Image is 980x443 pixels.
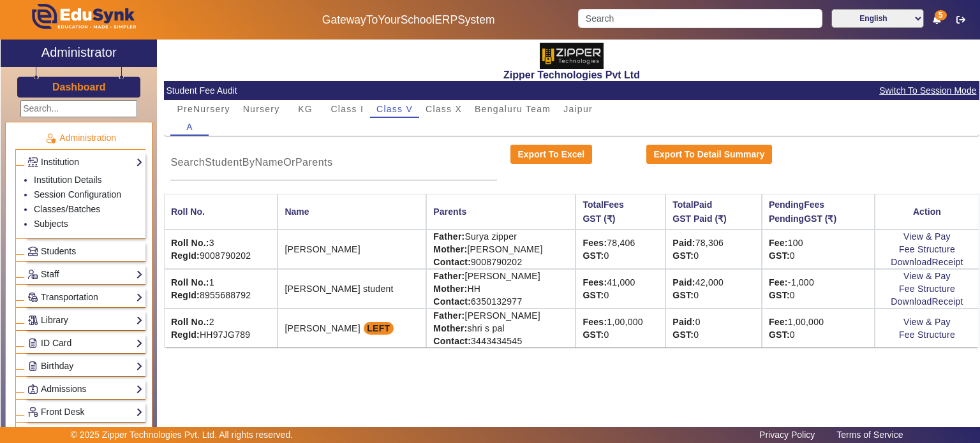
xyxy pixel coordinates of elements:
[171,317,209,327] strong: Roll No.:
[243,105,280,113] span: Nursery
[769,198,836,226] div: PendingFees PendingGST (₹)
[433,296,471,307] strong: Contact:
[171,205,271,219] div: Roll No.
[540,43,604,69] img: 36227e3f-cbf6-4043-b8fc-b5c5f2957d0a
[433,271,464,281] strong: Father:
[170,155,497,170] input: SearchStudentByNameOrParents
[164,69,979,81] h2: Zipper Technologies Pvt Ltd
[433,231,464,242] strong: Father:
[899,284,955,294] a: Fee Structure
[171,238,209,248] strong: Roll No.:
[903,317,951,327] a: View & Pay
[1,40,157,67] a: Administrator
[426,194,575,229] th: Parents
[45,133,56,144] img: Administration.png
[34,204,100,214] a: Classes/Batches
[433,257,471,267] strong: Contact:
[672,330,694,340] strong: GST:
[891,257,963,267] a: DownloadReceipt
[672,198,755,226] div: TotalPaidGST Paid (₹)
[583,316,658,341] div: 1,00,000 0
[903,271,951,281] a: View & Pay
[171,251,200,261] strong: RegId:
[41,246,76,256] span: Students
[899,330,955,340] a: Fee Structure
[331,105,364,113] span: Class I
[769,330,790,340] strong: GST:
[769,276,868,301] div: -1,000 0
[769,316,868,341] div: 1,00,000 0
[367,323,390,333] b: LEFT
[164,81,979,100] mat-card-header: Student Fee Audit
[769,236,868,262] div: 100 0
[891,296,963,307] a: DownloadReceipt
[510,145,592,164] button: Export To Excel
[433,310,464,321] strong: Father:
[578,9,822,28] input: Search
[583,317,607,327] strong: Fees:
[672,316,755,341] div: 0 0
[830,426,909,443] a: Terms of Service
[583,276,658,301] div: 41,000 0
[27,244,143,259] a: Students
[426,105,462,113] span: Class X
[171,330,200,340] strong: RegId:
[15,131,145,145] p: Administration
[672,277,695,287] strong: Paid:
[171,277,209,287] strong: Roll No.:
[583,330,604,340] strong: GST:
[879,84,977,98] span: Switch To Session Mode
[583,198,623,226] div: TotalFees GST (₹)
[875,194,979,229] th: Action
[583,277,607,287] strong: Fees:
[298,105,313,113] span: KG
[285,205,419,219] div: Name
[34,175,102,185] a: Institution Details
[583,236,658,262] div: 78,406 0
[583,198,658,226] div: TotalFeesGST (₹)
[52,80,107,94] a: Dashboard
[426,269,575,309] td: [PERSON_NAME] HH 6350132977
[769,238,788,248] strong: Fee:
[426,229,575,269] td: Surya zipper [PERSON_NAME] 9008790202
[672,251,694,261] strong: GST:
[177,105,230,113] span: PreNursery
[171,290,200,300] strong: RegId:
[672,290,694,300] strong: GST:
[71,428,293,442] p: © 2025 Zipper Technologies Pvt. Ltd. All rights reserved.
[433,323,467,333] strong: Mother:
[672,198,726,226] div: TotalPaid GST Paid (₹)
[164,229,278,269] td: 3 9008790202
[278,229,426,269] td: [PERSON_NAME]
[433,336,471,346] strong: Contact:
[171,205,205,219] div: Roll No.
[646,145,772,164] button: Export To Detail Summary
[186,122,193,131] span: A
[769,277,788,287] strong: Fee:
[20,100,137,117] input: Search...
[164,269,278,309] td: 1 8955688792
[753,426,821,443] a: Privacy Policy
[475,105,551,113] span: Bengaluru Team
[252,13,565,27] h5: GatewayToYourSchoolERPSystem
[672,276,755,301] div: 42,000 0
[52,81,106,93] h3: Dashboard
[583,238,607,248] strong: Fees:
[376,105,413,113] span: Class V
[433,244,467,254] strong: Mother:
[433,284,467,294] strong: Mother:
[672,238,695,248] strong: Paid:
[583,290,604,300] strong: GST:
[769,251,790,261] strong: GST:
[769,198,868,226] div: PendingFeesPendingGST (₹)
[28,247,38,256] img: Students.png
[285,205,309,219] div: Name
[34,189,121,200] a: Session Configuration
[563,105,593,113] span: Jaipur
[41,45,117,60] h2: Administrator
[426,309,575,347] td: [PERSON_NAME] shri s pal 3443434545
[278,309,426,347] td: [PERSON_NAME]
[672,236,755,262] div: 78,306 0
[769,290,790,300] strong: GST:
[935,10,947,20] span: 5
